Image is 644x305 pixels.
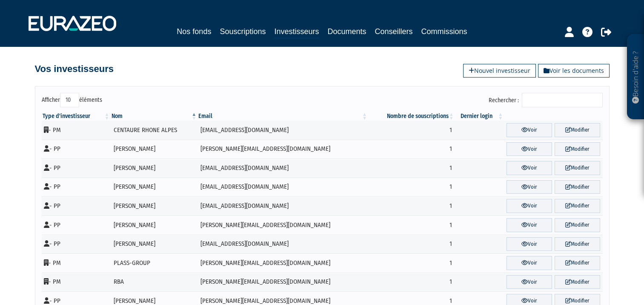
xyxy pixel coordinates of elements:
td: - PP [42,235,111,254]
input: Rechercher : [522,93,603,107]
td: 1 [368,196,455,216]
a: Modifier [555,123,600,137]
a: Modifier [555,275,600,289]
td: [PERSON_NAME] [111,235,198,254]
td: - PP [42,196,111,216]
td: [EMAIL_ADDRESS][DOMAIN_NAME] [197,178,368,197]
a: Investisseurs [274,26,319,39]
td: [PERSON_NAME][EMAIL_ADDRESS][DOMAIN_NAME] [197,273,368,292]
a: Voir les documents [538,64,610,78]
td: [EMAIL_ADDRESS][DOMAIN_NAME] [197,196,368,216]
select: Afficheréléments [60,93,79,107]
a: Nouvel investisseur [463,64,536,78]
th: Type d'investisseur : activer pour trier la colonne par ordre croissant [42,112,111,121]
td: [PERSON_NAME] [111,196,198,216]
a: Voir [507,123,552,137]
a: Voir [507,256,552,270]
td: [PERSON_NAME] [111,140,198,159]
td: [PERSON_NAME][EMAIL_ADDRESS][DOMAIN_NAME] [197,216,368,235]
th: Dernier login : activer pour trier la colonne par ordre croissant [455,112,504,121]
a: Voir [507,218,552,232]
td: 1 [368,253,455,273]
a: Souscriptions [220,26,266,37]
td: - PP [42,216,111,235]
label: Rechercher : [489,93,603,107]
a: Modifier [555,199,600,213]
a: Voir [507,161,552,175]
th: Nombre de souscriptions : activer pour trier la colonne par ordre croissant [368,112,455,121]
a: Modifier [555,256,600,270]
a: Modifier [555,218,600,232]
a: Modifier [555,142,600,156]
td: 1 [368,216,455,235]
a: Modifier [555,237,600,251]
th: &nbsp; [504,112,602,121]
td: [PERSON_NAME] [111,216,198,235]
a: Modifier [555,180,600,194]
td: - PM [42,273,111,292]
td: 1 [368,140,455,159]
a: Modifier [555,161,600,175]
td: PLASS-GROUP [111,253,198,273]
a: Voir [507,142,552,156]
td: 1 [368,178,455,197]
a: Voir [507,199,552,213]
a: Voir [507,237,552,251]
td: [PERSON_NAME] [111,158,198,178]
td: 1 [368,273,455,292]
p: Besoin d'aide ? [631,39,641,115]
th: Nom : activer pour trier la colonne par ordre d&eacute;croissant [111,112,198,121]
td: - PP [42,158,111,178]
td: 1 [368,235,455,254]
td: - PM [42,253,111,273]
td: [EMAIL_ADDRESS][DOMAIN_NAME] [197,121,368,140]
td: [EMAIL_ADDRESS][DOMAIN_NAME] [197,158,368,178]
td: - PM [42,121,111,140]
a: Conseillers [375,26,413,37]
td: [PERSON_NAME] [111,178,198,197]
td: [PERSON_NAME][EMAIL_ADDRESS][DOMAIN_NAME] [197,140,368,159]
th: Email : activer pour trier la colonne par ordre croissant [197,112,368,121]
a: Documents [328,26,366,37]
label: Afficher éléments [42,93,102,107]
a: Voir [507,275,552,289]
img: 1732889491-logotype_eurazeo_blanc_rvb.png [29,16,116,31]
td: CENTAURE RHONE ALPES [111,121,198,140]
td: [PERSON_NAME][EMAIL_ADDRESS][DOMAIN_NAME] [197,253,368,273]
td: 1 [368,121,455,140]
a: Nos fonds [177,26,211,37]
a: Voir [507,180,552,194]
td: - PP [42,178,111,197]
td: [EMAIL_ADDRESS][DOMAIN_NAME] [197,235,368,254]
h4: Vos investisseurs [35,64,114,74]
td: - PP [42,140,111,159]
td: RBA [111,273,198,292]
td: 1 [368,158,455,178]
a: Commissions [421,26,467,37]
